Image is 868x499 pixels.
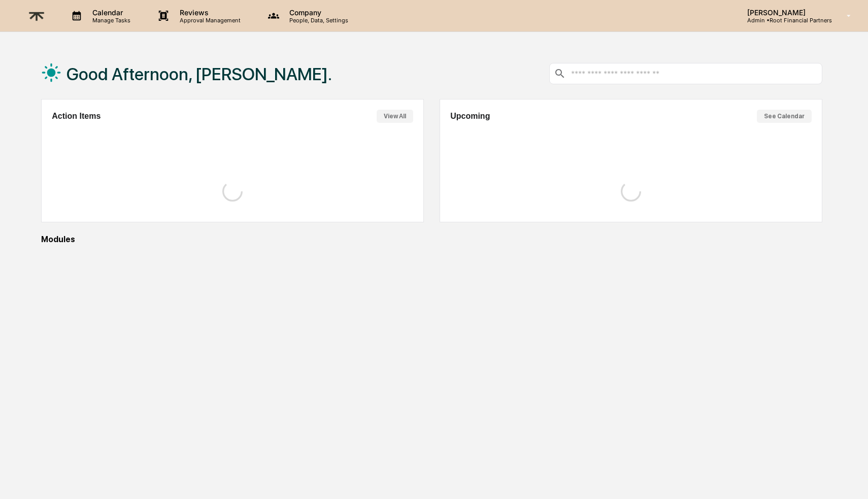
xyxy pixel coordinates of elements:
[41,235,822,244] div: Modules
[52,112,101,121] h2: Action Items
[24,4,49,28] img: logo
[757,110,812,123] button: See Calendar
[836,465,863,493] iframe: Open customer support
[281,17,353,24] p: People, Data, Settings
[281,8,353,17] p: Company
[450,112,490,121] h2: Upcoming
[66,64,332,84] h1: Good Afternoon, [PERSON_NAME].
[172,8,246,17] p: Reviews
[377,110,413,123] button: View All
[84,8,136,17] p: Calendar
[172,17,246,24] p: Approval Management
[739,17,832,24] p: Admin • Root Financial Partners
[739,8,832,17] p: [PERSON_NAME]
[84,17,136,24] p: Manage Tasks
